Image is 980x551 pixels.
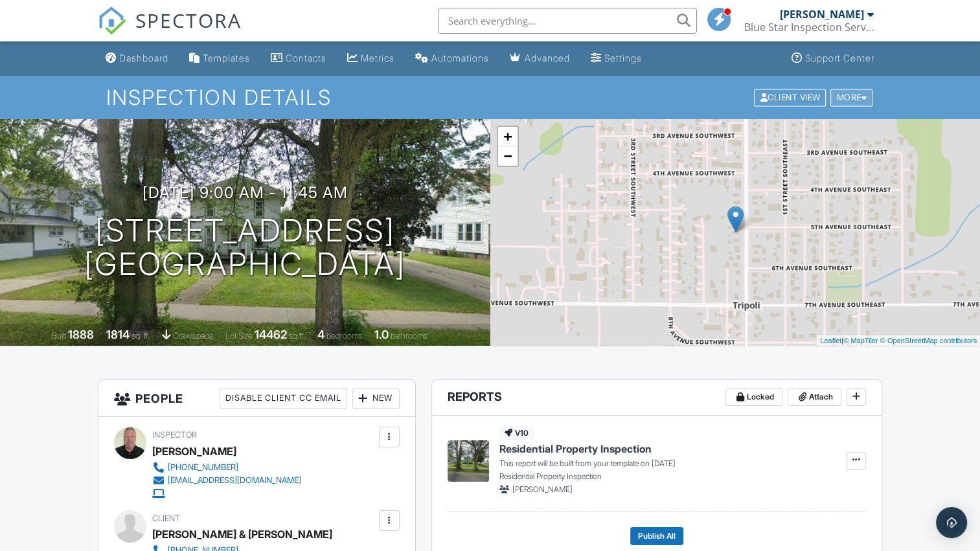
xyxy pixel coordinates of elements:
[119,52,168,63] div: Dashboard
[410,47,494,71] a: Automations (Basic)
[98,380,415,417] h3: People
[744,21,874,34] div: Blue Star Inspection Services
[131,331,150,341] span: sq. ft.
[805,52,874,63] div: Support Center
[173,331,213,341] span: crawlspace
[586,47,647,71] a: Settings
[361,52,394,63] div: Metrics
[152,474,301,487] a: [EMAIL_ADDRESS][DOMAIN_NAME]
[168,462,238,473] div: [PHONE_NUMBER]
[106,86,874,109] h1: Inspection Details
[817,335,980,346] div: |
[780,8,864,21] div: [PERSON_NAME]
[352,388,400,409] div: New
[266,47,332,71] a: Contacts
[225,331,253,341] span: Lot Size
[505,47,575,71] a: Advanced
[342,47,400,71] a: Metrics
[438,8,697,34] input: Search everything...
[152,442,236,461] div: [PERSON_NAME]
[374,328,389,341] div: 1.0
[152,430,197,440] span: Inspector
[391,331,427,341] span: bathrooms
[68,328,94,341] div: 1888
[786,47,880,71] a: Support Center
[604,52,642,63] div: Settings
[100,47,174,71] a: Dashboard
[106,328,130,341] div: 1814
[431,52,489,63] div: Automations
[820,337,841,344] a: Leaflet
[830,89,872,106] div: More
[152,461,301,474] a: [PHONE_NUMBER]
[84,214,405,282] h1: [STREET_ADDRESS] [GEOGRAPHIC_DATA]
[498,127,518,146] a: Zoom in
[286,52,326,63] div: Contacts
[498,146,518,166] a: Zoom out
[135,6,242,34] span: SPECTORA
[255,328,287,341] div: 14462
[220,388,347,409] div: Disable Client CC Email
[936,507,967,538] div: Open Intercom Messenger
[289,331,305,341] span: sq.ft.
[753,92,829,102] a: Client View
[142,184,348,201] h3: [DATE] 9:00 am - 11:45 am
[880,337,977,344] a: © OpenStreetMap contributors
[525,52,570,63] div: Advanced
[754,89,826,106] div: Client View
[317,328,325,341] div: 4
[98,6,126,35] img: The Best Home Inspection Software - Spectora
[168,475,301,486] div: [EMAIL_ADDRESS][DOMAIN_NAME]
[843,337,878,344] a: © MapTiler
[152,513,180,523] span: Client
[326,331,362,341] span: bedrooms
[184,47,255,71] a: Templates
[98,17,242,45] a: SPECTORA
[152,524,332,544] div: [PERSON_NAME] & [PERSON_NAME]
[52,331,66,341] span: Built
[203,52,250,63] div: Templates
